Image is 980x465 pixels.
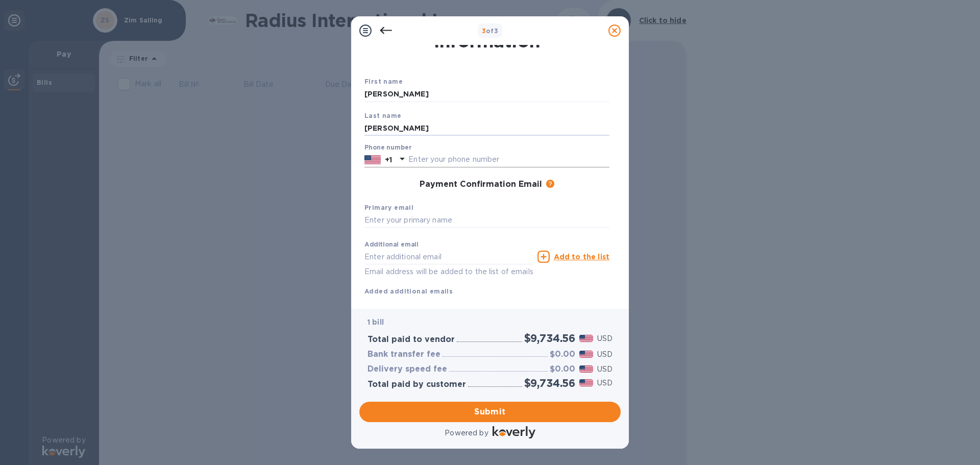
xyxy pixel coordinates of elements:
[550,364,575,374] h3: $0.00
[367,364,447,374] h3: Delivery speed fee
[445,428,488,438] p: Powered by
[550,350,575,359] h3: $0.00
[364,213,609,228] input: Enter your primary name
[367,318,384,326] b: 1 bill
[493,426,535,438] img: Logo
[364,266,533,278] p: Email address will be added to the list of emails
[367,380,466,389] h3: Total paid by customer
[364,204,413,211] b: Primary email
[364,112,402,119] b: Last name
[364,145,411,151] label: Phone number
[385,155,392,165] p: +1
[359,402,621,422] button: Submit
[524,332,575,345] h2: $9,734.56
[579,335,593,342] img: USD
[408,152,609,167] input: Enter your phone number
[420,180,542,189] h3: Payment Confirmation Email
[364,287,453,295] b: Added additional emails
[524,377,575,389] h2: $9,734.56
[364,242,419,248] label: Additional email
[364,249,533,264] input: Enter additional email
[597,333,612,344] p: USD
[579,351,593,358] img: USD
[364,154,381,165] img: US
[554,253,609,261] u: Add to the list
[597,378,612,388] p: USD
[597,349,612,360] p: USD
[364,87,609,102] input: Enter your first name
[367,406,612,418] span: Submit
[364,120,609,136] input: Enter your last name
[482,27,499,35] b: of 3
[367,350,440,359] h3: Bank transfer fee
[597,364,612,375] p: USD
[364,78,403,85] b: First name
[482,27,486,35] span: 3
[579,379,593,386] img: USD
[367,335,455,345] h3: Total paid to vendor
[364,9,609,52] h1: Payment Contact Information
[579,365,593,373] img: USD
